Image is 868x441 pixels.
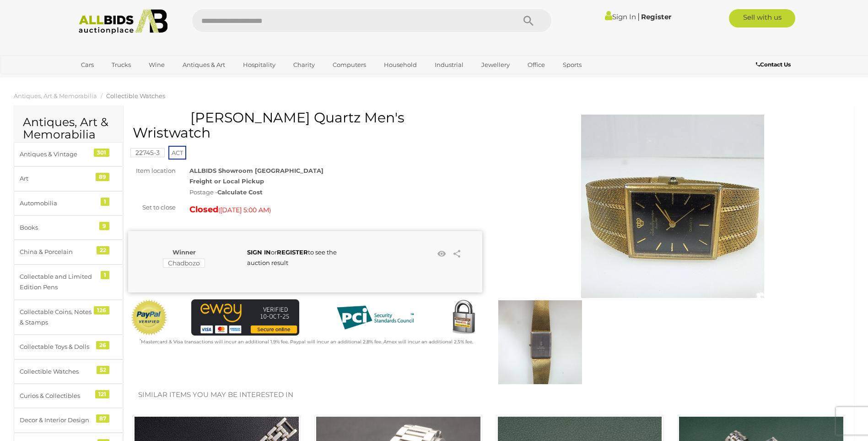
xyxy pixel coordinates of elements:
[94,149,109,157] div: 301
[173,248,196,256] b: Winner
[101,271,109,279] div: 1
[23,116,114,141] h2: Antiques, Art & Memorabilia
[130,148,165,157] mark: 22745-3
[14,300,123,335] a: Collectable Coins, Notes & Stamps 126
[14,359,123,384] a: Collectible Watches 52
[522,57,551,72] a: Office
[121,165,183,176] div: Item location
[20,342,95,352] div: Collectable Toys & Dolls
[189,187,482,198] div: Postage -
[557,57,588,72] a: Sports
[641,12,671,21] a: Register
[96,173,109,181] div: 89
[14,92,97,99] a: Antiques, Art & Memorabilia
[96,414,109,423] div: 87
[277,248,308,256] a: REGISTER
[20,149,95,160] div: Antiques & Vintage
[498,300,582,384] img: Jules Jurgensen Quartz Men's Wristwatch
[133,110,480,140] h1: [PERSON_NAME] Quartz Men's Wristwatch
[220,206,269,214] span: [DATE] 5:00 AM
[729,9,795,28] a: Sell with us
[14,215,123,240] a: Books 9
[506,9,551,32] button: Search
[20,198,95,209] div: Automobilia
[581,115,764,298] img: Jules Jurgensen Quartz Men's Wristwatch
[14,265,123,300] a: Collectable and Limited Edition Pens 1
[20,307,95,328] div: Collectable Coins, Notes & Stamps
[189,177,264,185] strong: Freight or Local Pickup
[121,202,183,213] div: Set to close
[189,167,323,174] strong: ALLBIDS Showroom [GEOGRAPHIC_DATA]
[20,271,95,293] div: Collectable and Limited Edition Pens
[756,61,791,68] b: Contact Us
[189,204,218,215] strong: Closed
[237,57,281,72] a: Hospitality
[20,173,95,184] div: Art
[106,92,165,99] a: Collectible Watches
[20,366,95,377] div: Collectible Watches
[74,9,173,34] img: Allbids.com.au
[14,142,123,166] a: Antiques & Vintage 301
[247,248,337,266] span: or to see the auction result
[99,222,109,230] div: 9
[130,149,165,156] a: 22745-3
[287,57,321,72] a: Charity
[96,341,109,349] div: 26
[329,299,421,336] img: PCI DSS compliant
[14,166,123,191] a: Art 89
[217,188,263,196] strong: Calculate Cost
[378,57,423,72] a: Household
[20,222,95,233] div: Books
[106,57,137,72] a: Trucks
[130,299,168,336] img: Official PayPal Seal
[14,240,123,264] a: China & Porcelain 22
[14,384,123,408] a: Curios & Collectibles 121
[605,12,636,21] a: Sign In
[94,306,109,314] div: 126
[14,408,123,432] a: Decor & Interior Design 87
[101,198,109,206] div: 1
[14,191,123,215] a: Automobilia 1
[20,391,95,401] div: Curios & Collectibles
[97,366,109,374] div: 52
[475,57,516,72] a: Jewellery
[435,247,449,261] li: Watch this item
[20,247,95,257] div: China & Porcelain
[140,339,473,345] small: Mastercard & Visa transactions will incur an additional 1.9% fee. Paypal will incur an additional...
[75,72,152,88] a: [GEOGRAPHIC_DATA]
[168,146,186,160] span: ACT
[143,57,171,72] a: Wine
[20,415,95,425] div: Decor & Interior Design
[218,206,271,214] span: ( )
[445,299,482,336] img: Secured by Rapid SSL
[191,299,299,336] img: eWAY Payment Gateway
[95,390,109,398] div: 121
[177,57,231,72] a: Antiques & Art
[327,57,372,72] a: Computers
[138,391,840,399] h2: Similar items you may be interested in
[75,57,100,72] a: Cars
[163,259,205,268] mark: Chadbozo
[14,335,123,359] a: Collectable Toys & Dolls 26
[429,57,469,72] a: Industrial
[756,60,793,70] a: Contact Us
[97,246,109,254] div: 22
[637,11,640,22] span: |
[247,248,271,256] a: SIGN IN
